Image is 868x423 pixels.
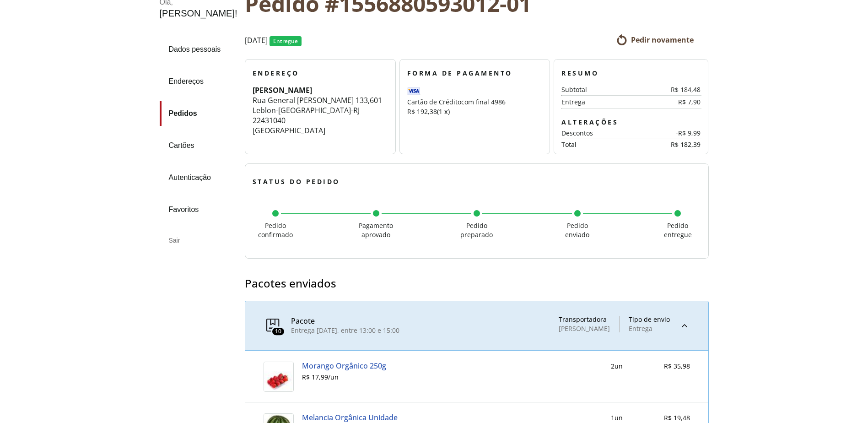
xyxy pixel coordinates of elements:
[253,69,388,78] h3: Endereço
[253,125,325,136] span: [GEOGRAPHIC_DATA]
[245,36,268,46] span: [DATE]
[645,86,701,93] div: R$ 184,48
[359,221,393,239] span: Pagamento aprovado
[645,130,701,137] div: -R$ 9,99
[631,141,701,148] div: R$ 182,39
[561,98,645,106] div: Entrega
[302,362,386,370] a: Morango Orgânico 250g
[273,37,298,45] span: Entregue
[160,165,237,190] a: Autenticação
[645,98,701,106] div: R$ 7,90
[559,316,610,323] div: Transportadora
[160,8,237,19] div: [PERSON_NAME] !
[664,413,690,422] span: R$ 19,48
[160,197,237,222] a: Favoritos
[561,118,701,127] h3: Alterações
[559,325,610,332] div: [PERSON_NAME]
[276,105,278,115] span: -
[407,69,543,78] h3: Forma de Pagamento
[561,141,631,148] div: Total
[561,86,645,93] div: Subtotal
[629,316,670,323] div: Tipo de envio
[370,95,382,105] span: 601
[611,362,623,371] div: 2 un
[616,34,694,45] a: Pedir novamente
[160,133,237,158] a: Cartões
[437,107,450,116] span: (1 x)
[291,317,399,325] div: Pacote
[561,130,645,137] div: Descontos
[407,107,437,116] span: R$ 192,38
[368,95,370,105] span: ,
[160,101,237,126] a: Pedidos
[275,328,281,335] span: 10
[253,115,286,125] span: 22431040
[664,362,690,370] span: R$ 35,98
[258,221,293,239] span: Pedido confirmado
[460,221,493,239] span: Pedido preparado
[407,97,543,116] div: Cartão de Crédito
[278,105,351,115] span: [GEOGRAPHIC_DATA]
[253,105,276,115] span: Leblon
[302,413,398,422] a: Melancia Orgânica Unidade
[631,35,694,45] span: Pedir novamente
[253,95,354,105] span: Rua General [PERSON_NAME]
[253,177,340,186] span: Status do pedido
[160,37,237,62] a: Dados pessoais
[245,277,709,290] h3: Pacotes enviados
[629,325,670,332] div: Entrega
[356,95,368,105] span: 133
[664,221,692,239] span: Pedido entregue
[561,69,701,78] h3: Resumo
[353,105,360,115] span: RJ
[160,229,237,251] div: Sair
[407,87,590,95] img: Visa
[351,105,353,115] span: -
[565,221,589,239] span: Pedido enviado
[160,69,237,94] a: Endereços
[264,362,294,392] img: Morango Orgânico 250g
[302,374,386,381] div: R$ 17,99 / un
[291,327,399,334] div: Entrega [DATE], entre 13:00 e 15:00
[253,85,312,95] strong: [PERSON_NAME]
[461,98,506,106] span: com final 4986
[611,413,623,423] div: 1 un
[245,301,708,351] summary: 10PacoteEntrega [DATE], entre 13:00 e 15:00Transportadora[PERSON_NAME]Tipo de envioEntrega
